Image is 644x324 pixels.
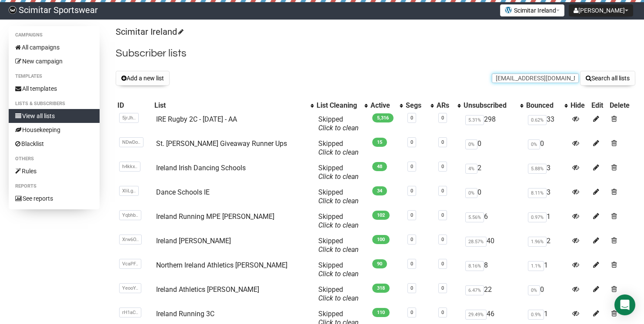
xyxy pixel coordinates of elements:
[318,285,359,302] span: Skipped
[410,261,413,267] a: 0
[156,237,231,245] a: Ireland [PERSON_NAME]
[9,54,100,68] a: New campaign
[441,188,444,194] a: 0
[119,259,141,269] span: VcaPF..
[524,112,569,136] td: 33
[528,188,547,198] span: 8.11%
[462,209,524,233] td: 6
[591,101,606,110] div: Edit
[119,210,141,220] span: Yqbhb..
[9,6,17,14] img: c430136311b1e6f103092caacf47139d
[441,115,444,121] a: 0
[9,30,100,40] li: Campaigns
[116,99,153,112] th: ID: No sort applied, sorting is disabled
[462,136,524,160] td: 0
[318,221,359,229] a: Click to clean
[116,26,182,37] a: Scimitar Ireland
[528,310,544,320] span: 0.9%
[462,160,524,185] td: 2
[462,185,524,209] td: 0
[116,46,635,61] h2: Subscriber lists
[465,188,477,198] span: 0%
[119,307,141,317] span: rH1aC..
[465,285,484,295] span: 6.47%
[505,7,512,13] img: favicons
[318,294,359,302] a: Click to clean
[404,99,434,112] th: Segs: No sort applied, activate to apply an ascending sort
[410,237,413,242] a: 0
[372,211,390,220] span: 102
[610,101,634,110] div: Delete
[318,237,359,254] span: Skipped
[372,235,390,244] span: 100
[526,101,560,110] div: Bounced
[315,99,369,112] th: List Cleaning: No sort applied, activate to apply an ascending sort
[528,261,544,271] span: 1.1%
[119,113,139,123] span: 5jrJh..
[464,101,516,110] div: Unsubscribed
[9,123,100,137] a: Housekeeping
[406,101,426,110] div: Segs
[153,99,315,112] th: List: No sort applied, activate to apply an ascending sort
[410,310,413,315] a: 0
[528,164,547,174] span: 5.88%
[156,285,259,294] a: Ireland Athletics [PERSON_NAME]
[524,209,569,233] td: 1
[435,99,462,112] th: ARs: No sort applied, activate to apply an ascending sort
[156,164,246,172] a: Ireland Irish Dancing Schools
[119,235,142,245] span: Xrw6O..
[117,101,151,110] div: ID
[524,185,569,209] td: 3
[9,82,100,96] a: All templates
[441,285,444,291] a: 0
[372,138,387,147] span: 15
[465,237,487,247] span: 28.57%
[119,186,139,196] span: XliLg..
[318,261,359,278] span: Skipped
[318,245,359,254] a: Click to clean
[462,112,524,136] td: 298
[441,310,444,315] a: 0
[462,233,524,258] td: 40
[524,99,569,112] th: Bounced: No sort applied, activate to apply an ascending sort
[410,164,413,169] a: 0
[369,99,404,112] th: Active: No sort applied, activate to apply an ascending sort
[318,164,359,181] span: Skipped
[410,188,413,194] a: 0
[441,139,444,145] a: 0
[569,99,590,112] th: Hide: No sort applied, sorting is disabled
[608,99,635,112] th: Delete: No sort applied, sorting is disabled
[528,115,547,125] span: 0.62%
[465,310,487,320] span: 29.49%
[524,258,569,282] td: 1
[9,40,100,54] a: All campaigns
[318,270,359,278] a: Click to clean
[9,71,100,82] li: Templates
[9,154,100,164] li: Others
[465,261,484,271] span: 8.16%
[318,197,359,205] a: Click to clean
[9,99,100,109] li: Lists & subscribers
[318,172,359,181] a: Click to clean
[370,101,395,110] div: Active
[372,162,387,171] span: 48
[590,99,607,112] th: Edit: No sort applied, sorting is disabled
[156,261,287,269] a: Northern Ireland Athletics [PERSON_NAME]
[410,212,413,218] a: 0
[9,164,100,178] a: Rules
[465,164,477,174] span: 4%
[465,139,477,149] span: 0%
[524,282,569,306] td: 0
[119,137,143,147] span: NDwDo..
[156,139,287,148] a: St. [PERSON_NAME] Giveaway Runner Ups
[9,181,100,192] li: Reports
[462,99,524,112] th: Unsubscribed: No sort applied, activate to apply an ascending sort
[614,294,635,315] div: Open Intercom Messenger
[524,136,569,160] td: 0
[318,148,359,156] a: Click to clean
[372,259,387,268] span: 90
[528,139,540,149] span: 0%
[462,258,524,282] td: 8
[318,188,359,205] span: Skipped
[116,71,170,86] button: Add a new list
